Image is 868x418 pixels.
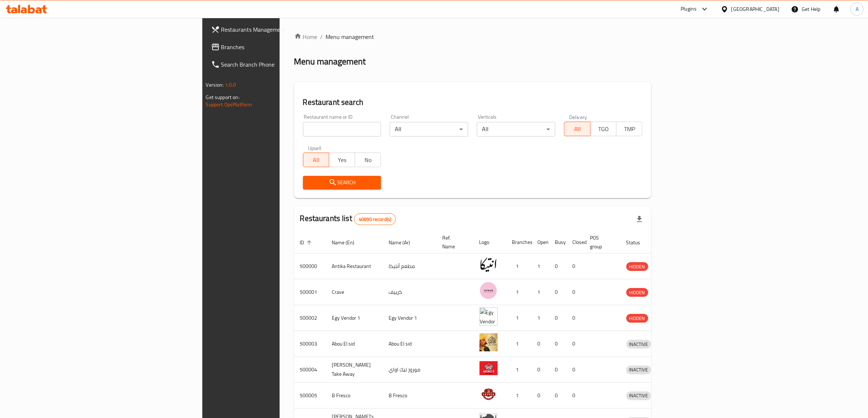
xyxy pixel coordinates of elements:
td: 0 [567,253,584,279]
span: All [567,124,587,134]
button: Search [303,176,381,189]
span: Menu management [326,32,374,41]
span: HIDDEN [626,314,648,323]
td: 0 [549,253,567,279]
span: HIDDEN [626,263,648,271]
td: موروز تيك اواي [383,357,437,383]
th: Open [532,231,549,253]
a: Support.OpsPlatform [206,100,252,109]
div: All [477,122,555,137]
img: B Fresco [479,385,498,403]
button: All [564,122,590,136]
span: Name (Ar) [389,238,420,247]
td: Egy Vendor 1 [383,305,437,331]
input: Search for restaurant name or ID.. [303,122,381,137]
span: Ref. Name [443,233,465,251]
th: Closed [567,231,584,253]
a: Branches [205,38,347,56]
label: Upsell [308,145,322,150]
span: TMP [619,124,639,134]
td: 1 [532,305,549,331]
td: 0 [532,383,549,409]
td: 1 [532,279,549,305]
td: 0 [549,305,567,331]
td: 1 [506,279,532,305]
span: Search Branch Phone [221,60,342,69]
td: 1 [506,305,532,331]
div: INACTIVE [626,391,651,400]
td: 0 [549,357,567,383]
span: All [306,155,326,165]
td: 1 [506,383,532,409]
td: B Fresco [383,383,437,409]
th: Logo [474,231,506,253]
td: 1 [532,253,549,279]
h2: Restaurants list [300,213,396,225]
span: HIDDEN [626,288,648,297]
td: 1 [506,357,532,383]
span: INACTIVE [626,366,651,374]
button: TGO [590,122,616,136]
span: Status [626,238,650,247]
td: [PERSON_NAME] Take Away [326,357,383,383]
td: 0 [567,357,584,383]
td: 1 [506,253,532,279]
img: Crave [479,281,498,300]
td: Abou El sid [326,331,383,357]
td: 0 [567,279,584,305]
h2: Restaurant search [303,97,643,108]
span: POS group [590,233,612,251]
button: No [355,153,381,167]
td: 0 [567,383,584,409]
span: Get support on: [206,92,240,102]
span: No [358,155,378,165]
div: Total records count [354,213,396,225]
span: 40690 record(s) [354,216,396,223]
div: Plugins [681,5,697,13]
div: Export file [631,210,648,228]
span: Version: [206,80,224,90]
a: Search Branch Phone [205,56,347,73]
span: Restaurants Management [221,25,342,34]
span: 1.0.0 [225,80,236,90]
td: Egy Vendor 1 [326,305,383,331]
span: Branches [221,43,342,51]
h2: Menu management [294,56,366,67]
button: TMP [616,122,642,136]
span: TGO [593,124,614,134]
td: B Fresco [326,383,383,409]
button: Yes [329,153,355,167]
img: Egy Vendor 1 [479,307,498,326]
span: Name (En) [332,238,364,247]
span: ID [300,238,314,247]
nav: breadcrumb [294,32,651,41]
img: Moro's Take Away [479,359,498,377]
td: 0 [549,383,567,409]
span: INACTIVE [626,340,651,348]
td: 0 [549,331,567,357]
td: Crave [326,279,383,305]
td: كرييف [383,279,437,305]
td: Antika Restaurant [326,253,383,279]
div: [GEOGRAPHIC_DATA] [731,5,779,13]
div: All [390,122,468,137]
td: مطعم أنتيكا [383,253,437,279]
button: All [303,153,329,167]
td: 0 [567,331,584,357]
th: Branches [506,231,532,253]
span: Yes [332,155,352,165]
a: Restaurants Management [205,21,347,38]
div: INACTIVE [626,366,651,374]
td: 0 [549,279,567,305]
img: Abou El sid [479,333,498,351]
img: Antika Restaurant [479,256,498,274]
td: 0 [567,305,584,331]
td: 0 [532,331,549,357]
th: Busy [549,231,567,253]
span: A [856,5,859,13]
td: 1 [506,331,532,357]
